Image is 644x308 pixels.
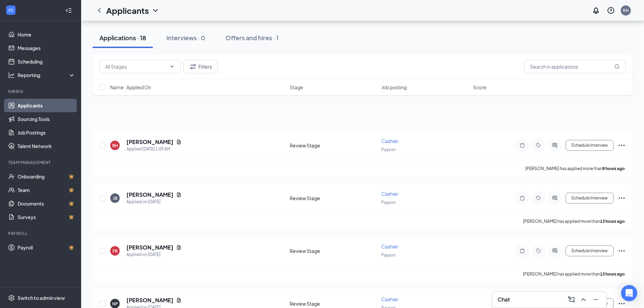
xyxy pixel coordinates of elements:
[105,63,167,70] input: All Stages
[126,191,173,198] h5: [PERSON_NAME]
[618,141,626,149] svg: Ellipses
[225,33,279,42] div: Offers and hires · 1
[592,6,600,15] svg: Notifications
[18,72,76,78] div: Reporting
[151,6,160,15] svg: ChevronDown
[600,271,625,277] b: 13 hours ago
[381,191,399,197] span: Cashier
[176,139,182,145] svg: Document
[183,60,218,73] button: Filter Filters
[607,6,615,15] svg: QuestionInfo
[524,60,626,73] input: Search in applications
[18,55,75,68] a: Scheduling
[65,7,72,14] svg: Collapse
[592,295,600,304] svg: Minimize
[99,33,146,42] div: Applications · 18
[381,253,396,258] span: Payson
[534,143,543,148] svg: Tag
[381,243,399,250] span: Cashier
[578,294,589,305] button: ChevronUp
[290,247,377,254] div: Review Stage
[7,7,14,14] svg: WorkstreamLogo
[8,72,15,78] svg: Analysis
[113,195,117,201] div: JB
[18,126,75,139] a: Job Postings
[518,248,526,254] svg: Note
[126,198,182,205] div: Applied on [DATE]
[106,5,149,16] h1: Applicants
[112,143,118,148] div: BH
[8,89,74,94] div: Hiring
[381,296,399,302] span: Cashier
[566,193,614,204] button: Schedule Interview
[551,143,559,148] svg: ActiveChat
[290,195,377,202] div: Review Stage
[381,147,396,152] span: Payson
[18,28,75,41] a: Home
[95,6,103,15] svg: ChevronLeft
[8,294,15,301] svg: Settings
[473,84,486,91] span: Score
[126,146,182,152] div: Applied [DATE] 1:09 AM
[166,33,205,42] div: Interviews · 0
[290,142,377,149] div: Review Stage
[176,192,182,197] svg: Document
[518,143,526,148] svg: Note
[169,64,175,69] svg: ChevronDown
[498,296,510,303] h3: Chat
[623,7,629,13] div: KH
[534,248,543,254] svg: Tag
[290,84,303,91] span: Stage
[189,63,197,71] svg: Filter
[579,295,588,304] svg: ChevronUp
[614,64,620,69] svg: MagnifyingGlass
[290,300,377,307] div: Review Stage
[551,248,559,254] svg: ActiveChat
[566,140,614,151] button: Schedule Interview
[110,84,151,91] span: Name · Applied On
[523,218,626,224] p: [PERSON_NAME] has applied more than .
[18,241,75,254] a: PayrollCrown
[381,200,396,205] span: Payson
[590,294,601,305] button: Minimize
[518,195,526,201] svg: Note
[18,170,75,183] a: OnboardingCrown
[600,219,625,224] b: 13 hours ago
[566,294,577,305] button: ComposeMessage
[126,138,173,146] h5: [PERSON_NAME]
[18,210,75,224] a: SurveysCrown
[618,194,626,202] svg: Ellipses
[618,247,626,255] svg: Ellipses
[8,231,74,236] div: Payroll
[8,160,74,165] div: Team Management
[551,195,559,201] svg: ActiveChat
[176,245,182,250] svg: Document
[618,300,626,308] svg: Ellipses
[602,166,625,171] b: 8 hours ago
[523,271,626,277] p: [PERSON_NAME] has applied more than .
[18,41,75,55] a: Messages
[381,84,407,91] span: Job posting
[18,294,65,301] div: Switch to admin view
[18,139,75,153] a: Talent Network
[621,285,637,301] div: Open Intercom Messenger
[176,298,182,303] svg: Document
[18,112,75,126] a: Sourcing Tools
[525,166,626,171] p: [PERSON_NAME] has applied more than .
[18,183,75,197] a: TeamCrown
[126,251,182,258] div: Applied on [DATE]
[534,195,543,201] svg: Tag
[381,138,399,144] span: Cashier
[18,99,75,112] a: Applicants
[113,248,118,254] div: FR
[18,197,75,210] a: DocumentsCrown
[126,297,173,304] h5: [PERSON_NAME]
[566,245,614,256] button: Schedule Interview
[126,244,173,251] h5: [PERSON_NAME]
[567,295,575,304] svg: ComposeMessage
[112,301,118,307] div: NP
